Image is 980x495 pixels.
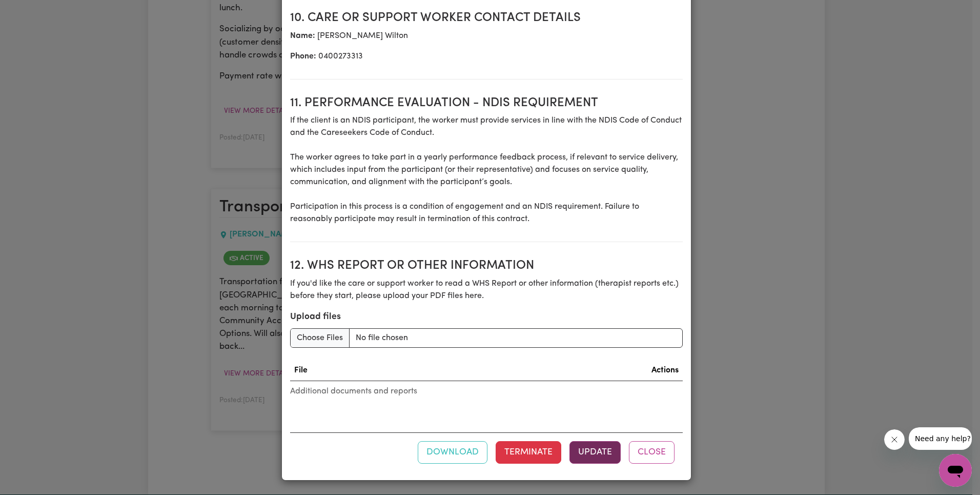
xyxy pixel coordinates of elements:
th: File [290,360,439,381]
label: Upload files [290,310,341,324]
iframe: Button to launch messaging window [939,454,972,487]
p: If you'd like the care or support worker to read a WHS Report or other information (therapist rep... [290,278,683,302]
h2: 10. Care or support worker contact details [290,11,683,26]
h2: 12. WHS Report or Other Information [290,259,683,273]
p: 0400273313 [290,50,683,63]
button: Terminate this contract [496,441,561,464]
th: Actions [438,360,682,381]
caption: Additional documents and reports [290,381,683,402]
p: [PERSON_NAME] Wilton [290,30,683,42]
b: Phone: [290,52,316,61]
iframe: Close message [884,429,905,450]
button: Close [629,441,675,464]
b: Name: [290,32,315,40]
iframe: Message from company [909,427,972,450]
p: If the client is an NDIS participant, the worker must provide services in line with the NDIS Code... [290,114,683,225]
button: Update [569,441,621,464]
button: Download contract [418,441,487,464]
h2: 11. Performance evaluation - NDIS requirement [290,96,683,111]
